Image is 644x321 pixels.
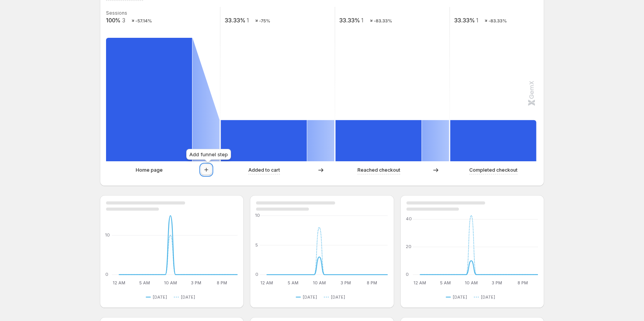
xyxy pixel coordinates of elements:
[339,17,360,24] text: 33.33%
[481,294,495,300] span: [DATE]
[465,280,478,286] text: 10 AM
[106,17,120,24] text: 100%
[255,272,258,277] text: 0
[450,120,536,161] path: Completed checkout: 1
[105,272,108,277] text: 0
[469,166,518,174] p: Completed checkout
[476,17,478,24] text: 1
[105,232,110,238] text: 10
[303,294,317,300] span: [DATE]
[164,280,177,286] text: 10 AM
[146,292,170,302] button: [DATE]
[247,17,249,24] text: 1
[406,216,412,221] text: 40
[489,18,507,24] text: -83.33%
[217,280,228,286] text: 8 PM
[153,294,167,300] span: [DATE]
[106,10,127,16] text: Sessions
[122,17,125,24] text: 3
[453,294,467,300] span: [DATE]
[406,244,411,249] text: 20
[367,280,377,286] text: 8 PM
[361,17,363,24] text: 1
[113,280,125,286] text: 12 AM
[191,280,202,286] text: 3 PM
[474,292,498,302] button: [DATE]
[413,280,426,286] text: 12 AM
[440,280,451,286] text: 5 AM
[331,294,345,300] span: [DATE]
[454,17,475,24] text: 33.33%
[357,166,400,174] p: Reached checkout
[446,292,470,302] button: [DATE]
[518,280,528,286] text: 8 PM
[174,292,198,302] button: [DATE]
[335,120,421,161] path: Reached checkout: 1
[136,166,163,174] p: Home page
[313,280,326,286] text: 10 AM
[181,294,195,300] span: [DATE]
[225,17,245,24] text: 33.33%
[255,213,260,218] text: 10
[135,18,152,24] text: -57.14%
[324,292,348,302] button: [DATE]
[260,280,273,286] text: 12 AM
[139,280,150,286] text: 5 AM
[259,18,270,24] text: -75%
[288,280,298,286] text: 5 AM
[406,272,409,277] text: 0
[374,18,392,24] text: -83.33%
[296,292,320,302] button: [DATE]
[341,280,351,286] text: 3 PM
[255,242,258,248] text: 5
[248,166,280,174] p: Added to cart
[492,280,502,286] text: 3 PM
[221,120,307,161] path: Added to cart: 1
